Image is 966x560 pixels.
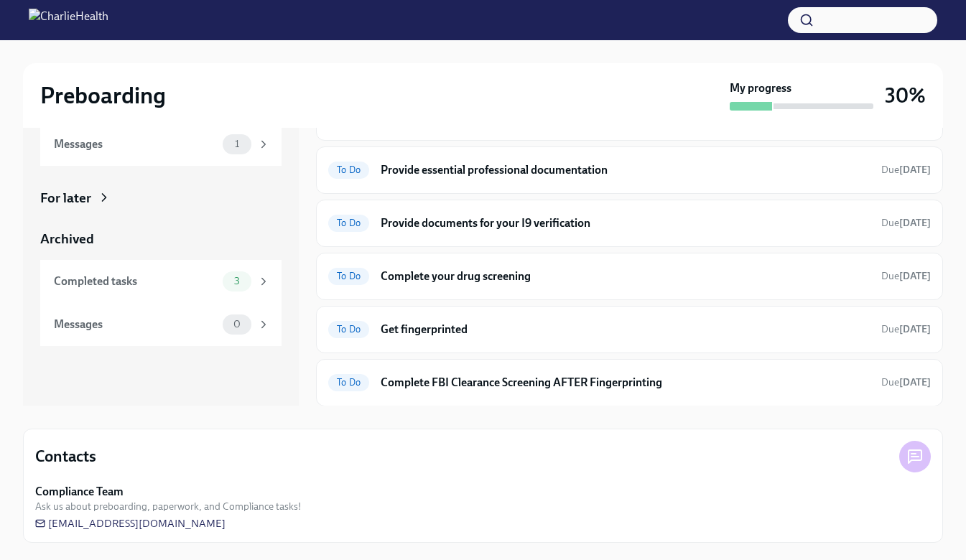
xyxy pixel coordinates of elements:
span: To Do [328,271,369,281]
span: September 5th, 2025 09:00 [881,269,931,283]
span: Due [881,217,931,229]
img: CharlieHealth [29,9,108,32]
a: To DoProvide essential professional documentationDue[DATE] [328,159,931,182]
h6: Provide documents for your I9 verification [381,215,870,231]
h6: Get fingerprinted [381,322,870,337]
span: To Do [328,218,369,228]
span: 1 [226,139,248,149]
strong: [DATE] [899,323,931,335]
a: Archived [40,230,282,248]
a: For later [40,189,282,207]
span: September 4th, 2025 09:00 [881,163,931,177]
a: Messages0 [40,303,282,346]
strong: [DATE] [899,270,931,282]
span: Due [881,323,931,335]
div: Messages [54,317,217,332]
h4: Contacts [35,446,96,467]
div: Completed tasks [54,274,217,289]
span: 3 [226,276,249,286]
h6: Complete FBI Clearance Screening AFTER Fingerprinting [381,375,870,391]
div: For later [40,189,91,207]
span: September 5th, 2025 09:00 [881,216,931,230]
strong: Compliance Team [35,484,124,500]
h6: Complete your drug screening [381,269,870,284]
strong: My progress [730,80,791,96]
div: Messages [54,136,217,152]
a: To DoComplete your drug screeningDue[DATE] [328,265,931,288]
a: To DoComplete FBI Clearance Screening AFTER FingerprintingDue[DATE] [328,371,931,394]
strong: [DATE] [899,376,931,388]
span: To Do [328,377,369,388]
a: Completed tasks3 [40,260,282,303]
span: To Do [328,164,369,175]
a: To DoGet fingerprintedDue[DATE] [328,318,931,341]
span: Due [881,270,931,282]
h2: Preboarding [40,81,166,110]
span: 0 [225,319,249,330]
a: To DoProvide documents for your I9 verificationDue[DATE] [328,212,931,235]
strong: [DATE] [899,164,931,176]
strong: [DATE] [899,217,931,229]
span: September 8th, 2025 09:00 [881,375,931,389]
a: [EMAIL_ADDRESS][DOMAIN_NAME] [35,516,226,531]
span: To Do [328,324,369,335]
span: Due [881,376,931,388]
h6: Provide essential professional documentation [381,162,870,178]
h3: 30% [885,83,926,108]
span: September 5th, 2025 09:00 [881,322,931,336]
a: Messages1 [40,123,282,166]
span: Due [881,164,931,176]
span: Ask us about preboarding, paperwork, and Compliance tasks! [35,500,302,513]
